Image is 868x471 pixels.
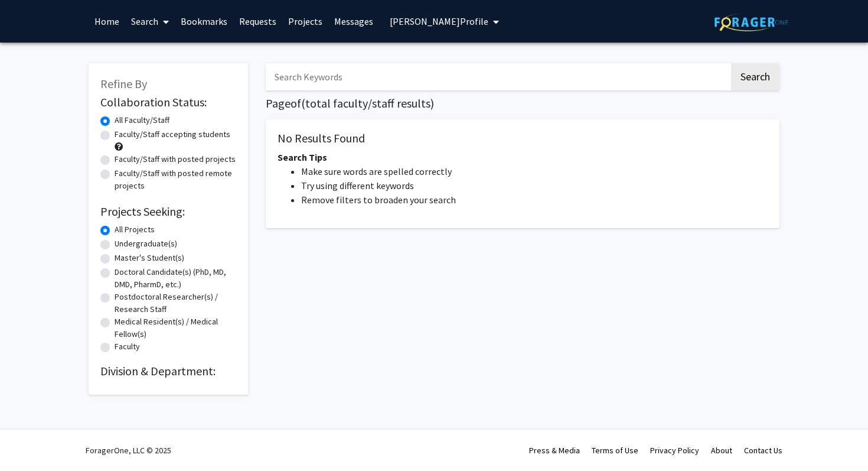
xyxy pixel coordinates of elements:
[282,1,328,42] a: Projects
[390,15,488,27] span: [PERSON_NAME] Profile
[529,445,580,456] a: Press & Media
[115,167,236,192] label: Faculty/Staff with posted remote projects
[301,178,768,193] li: Try using different keywords
[86,430,171,471] div: ForagerOne, LLC © 2025
[100,364,236,378] h2: Division & Department:
[100,76,147,91] span: Refine By
[266,63,729,90] input: Search Keywords
[731,63,779,90] button: Search
[233,1,282,42] a: Requests
[266,96,779,111] h1: Page of ( total faculty/staff results)
[115,223,155,236] label: All Projects
[115,291,236,316] label: Postdoctoral Researcher(s) / Research Staff
[115,153,236,165] label: Faculty/Staff with posted projects
[115,266,236,291] label: Doctoral Candidate(s) (PhD, MD, DMD, PharmD, etc.)
[115,114,169,126] label: All Faculty/Staff
[301,193,768,207] li: Remove filters to broaden your search
[115,128,230,141] label: Faculty/Staff accepting students
[115,238,177,250] label: Undergraduate(s)
[744,445,782,456] a: Contact Us
[89,1,125,42] a: Home
[301,164,768,178] li: Make sure words are spelled correctly
[9,418,50,462] iframe: Chat
[115,252,184,264] label: Master's Student(s)
[266,240,779,267] nav: Page navigation
[328,1,379,42] a: Messages
[711,445,732,456] a: About
[100,95,236,109] h2: Collaboration Status:
[125,1,175,42] a: Search
[115,316,236,340] label: Medical Resident(s) / Medical Fellow(s)
[100,204,236,219] h2: Projects Seeking:
[650,445,699,456] a: Privacy Policy
[278,131,768,145] h5: No Results Found
[175,1,233,42] a: Bookmarks
[592,445,638,456] a: Terms of Use
[278,151,327,163] span: Search Tips
[714,13,788,31] img: ForagerOne Logo
[115,340,140,353] label: Faculty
